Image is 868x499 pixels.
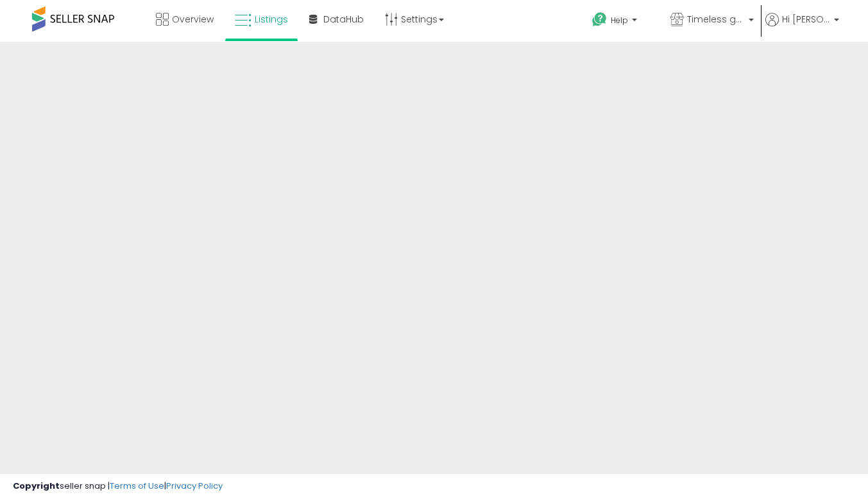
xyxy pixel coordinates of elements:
span: Overview [172,13,214,26]
span: Listings [255,13,288,26]
a: Terms of Use [110,480,164,492]
a: Help [582,2,659,42]
strong: Copyright [13,480,60,492]
span: Hi [PERSON_NAME] [782,13,830,26]
span: DataHub [323,13,364,26]
div: seller snap | | [13,480,223,493]
span: Help [611,15,628,26]
i: Get Help [591,12,608,28]
a: Privacy Policy [166,480,223,492]
span: Timeless goods [687,13,745,26]
a: Hi [PERSON_NAME] [765,13,839,42]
